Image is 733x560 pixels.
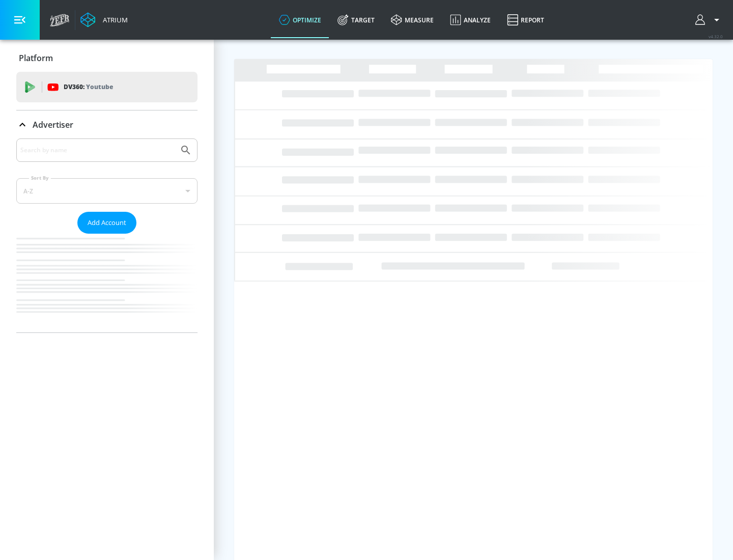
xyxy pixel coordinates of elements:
[499,2,552,38] a: Report
[329,2,383,38] a: Target
[383,2,442,38] a: measure
[16,234,198,332] nav: list of Advertiser
[86,81,113,92] p: Youtube
[19,52,53,64] p: Platform
[442,2,499,38] a: Analyze
[33,119,73,130] p: Advertiser
[271,2,329,38] a: optimize
[16,72,198,102] div: DV360: Youtube
[64,81,113,93] p: DV360:
[16,138,198,332] div: Advertiser
[29,175,51,181] label: Sort By
[88,217,126,229] span: Add Account
[99,15,128,24] div: Atrium
[80,12,128,27] a: Atrium
[16,178,198,204] div: A-Z
[20,144,175,157] input: Search by name
[16,44,198,72] div: Platform
[709,34,723,39] span: v 4.32.0
[16,110,198,139] div: Advertiser
[77,212,136,234] button: Add Account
